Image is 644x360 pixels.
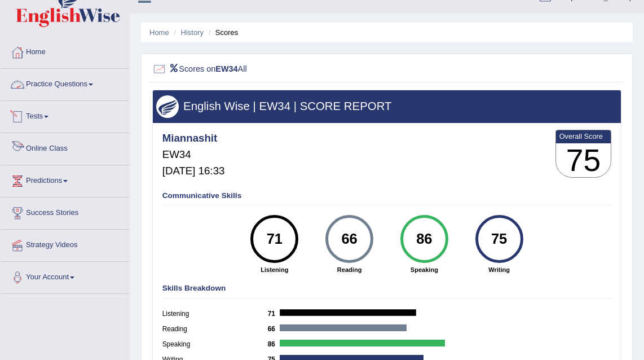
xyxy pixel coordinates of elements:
div: 66 [332,219,367,260]
img: wings.png [156,95,179,118]
a: Predictions [1,165,129,194]
a: History [181,28,204,37]
a: Tests [1,101,129,129]
h5: [DATE] 16:33 [162,165,225,177]
a: Home [149,28,169,37]
h3: 75 [556,143,611,178]
a: Success Stories [1,197,129,226]
b: 66 [268,325,280,333]
strong: Reading [317,265,382,274]
div: 75 [482,219,517,260]
label: Listening [162,309,268,319]
a: Home [1,37,129,65]
h4: Skills Breakdown [162,284,612,293]
strong: Speaking [391,265,457,274]
strong: Writing [466,265,532,274]
h5: EW34 [162,149,225,161]
b: EW34 [215,64,237,73]
h4: Communicative Skills [162,192,612,200]
a: Online Class [1,133,129,161]
h4: Miannashit [162,133,225,144]
a: Your Account [1,262,129,290]
h3: English Wise | EW34 | SCORE REPORT [156,100,617,112]
div: 86 [407,219,442,260]
label: Speaking [162,340,268,350]
b: Overall Score [559,132,608,141]
a: Practice Questions [1,69,129,97]
a: Strategy Videos [1,230,129,258]
h2: Scores on All [152,62,443,77]
li: Scores [206,27,239,38]
strong: Listening [242,265,307,274]
div: 71 [257,219,292,260]
b: 86 [268,340,280,348]
label: Reading [162,324,268,335]
b: 71 [268,310,280,318]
